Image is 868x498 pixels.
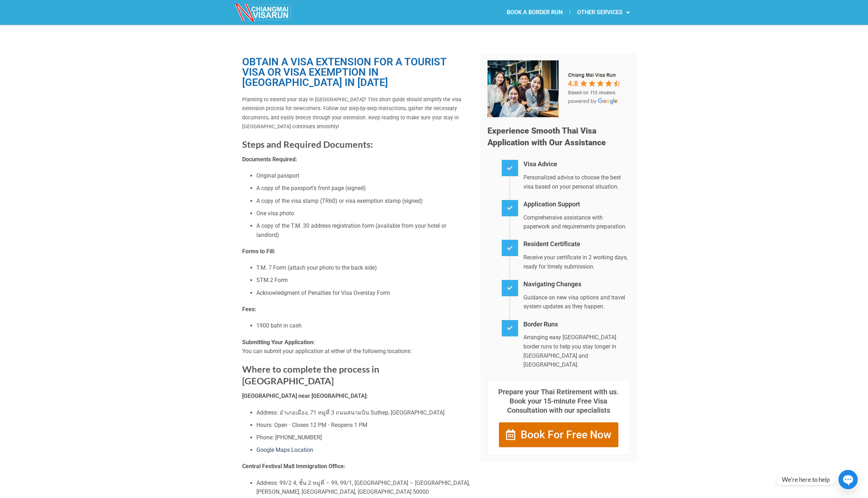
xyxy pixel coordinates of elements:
span: Book For Free Now [521,429,611,440]
span: Planning to extend your stay in [GEOGRAPHIC_DATA]? This short guide should simplify the visa exte... [242,97,461,130]
li: A copy of the T.M. 30 address registration form (available from your hotel or landlord) [256,221,470,239]
a: OTHER SERVICES [570,4,637,21]
h2: Steps and Required Documents: [242,139,470,150]
p: Arranging easy [GEOGRAPHIC_DATA] border runs to help you stay longer in [GEOGRAPHIC_DATA] and [GE... [523,333,630,369]
li: Address: อำเภอเมือง, 71 หมู่ที่ 3 ถนนสนามบิน Suthep, [GEOGRAPHIC_DATA] [256,408,470,417]
p: Comprehensive assistance with paperwork and requirements preparation. [523,213,630,231]
h4: Navigating Changes [523,279,630,289]
li: Address: 99/2 4, ชั้น 2 หมู่ที่ – 99, 99/1, [GEOGRAPHIC_DATA] – [GEOGRAPHIC_DATA], [PERSON_NAME],... [256,478,470,497]
a: BOOK A BORDER RUN [500,4,570,21]
img: Our 5-star team [488,60,630,117]
li: Original passport [256,171,470,180]
h1: Obtain a Visa Extension for a Tourist Visa or Visa Exemption in [GEOGRAPHIC_DATA] in [DATE] [242,57,470,88]
strong: [GEOGRAPHIC_DATA] near [GEOGRAPHIC_DATA]: [242,393,368,399]
li: T.M. 7 Form (attach your photo to the back side) [256,263,470,272]
span: Experience Smooth Thai Visa Application with Our Assistance [488,126,606,148]
p: Guidance on new visa options and travel system updates as they happen. [523,293,630,311]
h4: Application Support [523,199,630,210]
li: Hours: Open ⋅ Closes 12 PM ⋅ Reopens 1 PM [256,421,470,430]
li: Phone: [PHONE_NUMBER] [256,433,470,442]
nav: Menu [434,4,637,21]
strong: Central Festival Mall Immigration Office: [242,463,346,470]
h4: Resident Certificate [523,239,630,249]
strong: Documents Required: [242,156,297,163]
a: Border Runs [523,320,558,328]
h2: Where to complete the process in [GEOGRAPHIC_DATA] [242,363,470,387]
li: A copy of the passport’s front page (signed) [256,184,470,193]
a: Google Maps Location [256,446,313,453]
li: 1900 baht in cash [256,321,470,330]
h4: Visa Advice [523,159,630,169]
li: Acknowledgment of Penalties for Visa Overstay Form [256,288,470,298]
p: Prepare your Thai Retirement with us. Book your 15-minute Free Visa Consultation with our special... [495,387,622,415]
strong: Submitting Your Application: [242,339,315,346]
strong: Fees: [242,306,256,313]
p: You can submit your application at either of the following locations: [242,338,470,356]
li: STM.2 Form [256,276,470,285]
p: Personalized advice to choose the best visa based on your personal situation. [523,173,630,191]
strong: Forms to Fill: [242,248,276,255]
p: Receive your certificate in 2 working days, ready for timely submission. [523,253,630,271]
a: Book For Free Now [499,422,619,448]
li: One visa photo [256,209,470,218]
li: A copy of the visa stamp (TR60) or visa exemption stamp (signed) [256,196,470,206]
